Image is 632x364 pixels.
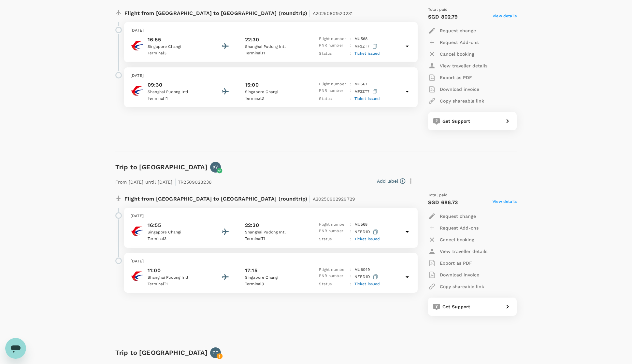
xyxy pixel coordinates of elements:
[245,89,304,95] p: Singapore Changi
[319,36,348,42] p: Flight number
[350,42,352,50] p: :
[319,228,348,236] p: PNR number
[148,281,206,287] p: Terminal T1
[428,281,484,292] button: Copy shareable link
[124,192,355,204] p: Flight from [GEOGRAPHIC_DATA] to [GEOGRAPHIC_DATA] (roundtrip)
[5,338,26,359] iframe: Button to launch messaging window
[350,36,352,42] p: :
[354,273,379,281] p: NEED1D
[440,236,474,243] p: Cancel booking
[319,273,348,281] p: PNR number
[354,282,380,286] span: Ticket issued
[354,237,380,241] span: Ticket issued
[319,221,348,228] p: Flight number
[493,13,517,21] span: View details
[319,96,348,102] p: Status
[440,98,484,104] p: Copy shareable link
[428,7,448,13] span: Total paid
[319,267,348,273] p: Flight number
[131,258,411,265] p: [DATE]
[131,39,144,52] img: China Eastern Airlines
[428,25,476,36] button: Request change
[131,225,144,238] img: China Eastern Airlines
[350,236,352,243] p: :
[428,60,487,72] button: View traveller details
[350,50,352,57] p: :
[440,283,484,290] p: Copy shareable link
[148,95,206,102] p: Terminal T1
[428,257,472,269] button: Export as PDF
[440,39,479,46] p: Request Add-ons
[148,50,206,57] p: Terminal 3
[428,13,458,21] p: SGD 802.79
[350,96,352,102] p: :
[440,225,479,231] p: Request Add-ons
[148,229,206,236] p: Singapore Changi
[428,72,472,83] button: Export as PDF
[428,210,476,222] button: Request change
[309,194,311,203] span: |
[313,196,355,202] span: A20250902929729
[428,245,487,257] button: View traveller details
[350,273,352,281] p: :
[440,63,487,69] p: View traveller details
[354,221,368,228] p: MU 568
[442,304,470,309] span: Get Support
[245,274,304,281] p: Singapore Changi
[319,42,348,50] p: PNR number
[245,229,304,236] p: Shanghai Pudong Intl
[350,221,352,228] p: :
[245,50,304,57] p: Terminal T1
[428,199,458,206] p: SGD 686.73
[115,347,208,358] h6: Trip to [GEOGRAPHIC_DATA]
[428,83,479,95] button: Download invoice
[148,221,206,229] p: 16:55
[428,36,479,48] button: Request Add-ons
[440,86,479,92] p: Download invoice
[245,95,304,102] p: Terminal 3
[213,164,218,170] p: XY
[440,51,474,57] p: Cancel booking
[354,42,379,50] p: MF3ZT7
[428,48,474,60] button: Cancel booking
[440,74,472,81] p: Export as PDF
[354,81,368,88] p: MU 567
[440,248,487,255] p: View traveller details
[131,213,411,219] p: [DATE]
[245,221,259,229] p: 22:30
[245,81,259,89] p: 15:00
[350,228,352,236] p: :
[350,88,352,96] p: :
[319,88,348,96] p: PNR number
[124,7,352,18] p: Flight from [GEOGRAPHIC_DATA] to [GEOGRAPHIC_DATA] (roundtrip)
[428,192,448,199] span: Total paid
[148,44,206,50] p: Singapore Changi
[148,89,206,95] p: Shanghai Pudong Intl
[428,234,474,245] button: Cancel booking
[245,36,259,44] p: 22:30
[354,267,370,273] p: MU 6049
[245,267,257,274] p: 17:15
[428,95,484,107] button: Copy shareable link
[148,36,206,44] p: 16:55
[319,50,348,57] p: Status
[440,27,476,34] p: Request change
[131,270,144,283] img: China Eastern Airlines
[440,213,476,219] p: Request change
[313,11,352,16] span: A20250801520231
[131,84,144,97] img: China Eastern Airlines
[350,281,352,287] p: :
[174,177,176,186] span: |
[377,178,405,184] button: Add label
[442,119,470,124] span: Get Support
[354,96,380,101] span: Ticket issued
[245,281,304,287] p: Terminal 3
[440,272,479,278] p: Download invoice
[354,51,380,56] span: Ticket issued
[115,162,208,172] h6: Trip to [GEOGRAPHIC_DATA]
[319,236,348,243] p: Status
[428,269,479,281] button: Download invoice
[319,281,348,287] p: Status
[354,36,368,42] p: MU 568
[148,81,206,89] p: 09:30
